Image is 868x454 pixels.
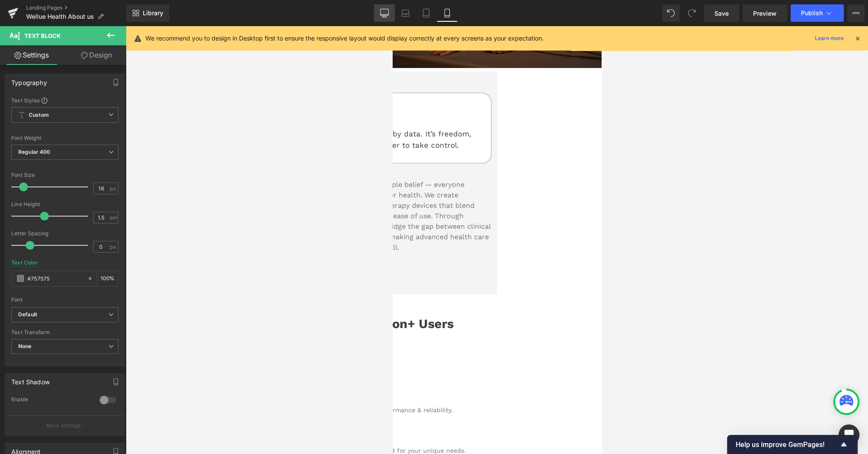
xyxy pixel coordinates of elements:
[395,4,416,22] a: Laptop
[11,74,47,86] div: Typography
[110,186,117,191] span: px
[736,439,849,450] button: Show survey - Help us improve GemPages!
[374,4,395,22] a: Desktop
[838,424,859,445] div: Open Intercom Messenger
[11,396,91,405] div: Enable
[662,4,680,22] button: Undo
[18,149,50,155] b: Regular 400
[11,97,118,104] div: Text Styles
[683,4,700,22] button: Redo
[437,4,458,22] a: Mobile
[11,201,118,207] div: Line Height
[65,45,128,65] a: Design
[29,112,49,119] b: Custom
[11,297,118,303] div: Font
[847,4,865,22] button: More
[46,422,81,430] p: More settings
[791,4,844,22] button: Publish
[736,440,838,449] span: Help us improve GemPages!
[811,33,847,44] a: Learn more
[11,230,118,237] div: Letter Spacing
[801,10,823,17] span: Publish
[143,9,163,17] span: Library
[110,215,117,220] span: em
[110,244,117,250] span: px
[26,13,94,20] span: Wellue Health About us
[97,271,118,286] div: %
[18,343,32,349] b: None
[11,373,50,386] div: Text Shadow
[27,274,83,283] input: Color
[11,135,118,141] div: Font Weight
[145,34,544,43] p: We recommend you to design in Desktop first to ensure the responsive layout would display correct...
[714,9,729,18] span: Save
[743,4,787,22] a: Preview
[24,32,61,39] span: Text Block
[753,9,777,18] span: Preview
[11,260,38,266] div: Text Color
[5,415,124,436] button: More settings
[11,172,118,178] div: Font Size
[11,329,118,335] div: Text Transform
[26,4,126,11] a: Landing Pages
[18,311,37,318] i: Default
[126,4,169,22] a: New Library
[416,4,437,22] a: Tablet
